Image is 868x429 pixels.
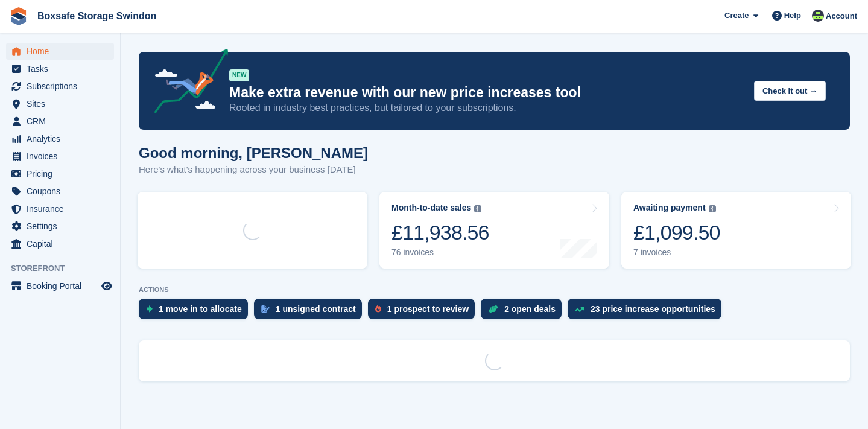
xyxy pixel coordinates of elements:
[27,183,99,200] span: Coupons
[368,299,481,325] a: 1 prospect to review
[27,200,99,217] span: Insurance
[6,113,114,130] a: menu
[27,95,99,112] span: Sites
[633,220,720,245] div: £1,099.50
[6,278,114,294] a: menu
[826,10,857,22] span: Account
[481,299,568,325] a: 2 open deals
[379,192,609,269] a: Month-to-date sales £11,938.56 76 invoices
[6,60,114,77] a: menu
[27,43,99,60] span: Home
[139,299,254,325] a: 1 move in to allocate
[812,10,824,22] img: Julia Matthews
[6,95,114,112] a: menu
[504,304,556,314] div: 2 open deals
[33,6,161,26] a: Boxsafe Storage Swindon
[6,235,114,252] a: menu
[391,220,489,245] div: £11,938.56
[391,247,489,258] div: 76 invoices
[724,10,749,22] span: Create
[6,130,114,147] a: menu
[27,78,99,95] span: Subscriptions
[633,247,720,258] div: 7 invoices
[27,113,99,130] span: CRM
[146,305,153,313] img: move_ins_to_allocate_icon-fdf77a2bb77ea45bf5b3d319d69a93e2d87916cf1d5bf7949dd705db3b84f3ca.svg
[139,286,850,294] p: ACTIONS
[621,192,851,269] a: Awaiting payment £1,099.50 7 invoices
[10,7,28,25] img: stora-icon-8386f47178a22dfd0bd8f6a31ec36ba5ce8667c1dd55bd0f319d3a0aa187defe.svg
[375,305,381,313] img: prospect-51fa495bee0391a8d652442698ab0144808aea92771e9ea1ae160a38d050c398.svg
[159,304,242,314] div: 1 move in to allocate
[27,165,99,182] span: Pricing
[575,307,584,312] img: price_increase_opportunities-93ffe204e8149a01c8c9dc8f82e8f89637d9d84a8eef4429ea346261dce0b2c0.svg
[387,304,469,314] div: 1 prospect to review
[474,205,481,212] img: icon-info-grey-7440780725fd019a000dd9b08b2336e03edf1995a4989e88bcd33f0948082b44.svg
[139,163,368,177] p: Here's what's happening across your business [DATE]
[27,60,99,77] span: Tasks
[6,78,114,95] a: menu
[27,148,99,165] span: Invoices
[488,305,498,313] img: deal-1b604bf984904fb50ccaf53a9ad4b4a5d6e5aea283cecdc64d6e3604feb123c2.svg
[139,145,368,161] h1: Good morning, [PERSON_NAME]
[6,183,114,200] a: menu
[6,165,114,182] a: menu
[6,218,114,235] a: menu
[229,84,744,101] p: Make extra revenue with our new price increases tool
[276,304,356,314] div: 1 unsigned contract
[100,279,114,293] a: Preview store
[11,262,120,275] span: Storefront
[391,203,471,213] div: Month-to-date sales
[27,278,99,294] span: Booking Portal
[254,299,368,325] a: 1 unsigned contract
[27,130,99,147] span: Analytics
[261,305,270,313] img: contract_signature_icon-13c848040528278c33f63329250d36e43548de30e8caae1d1a13099fd9432cc5.svg
[568,299,727,325] a: 23 price increase opportunities
[6,200,114,217] a: menu
[591,304,715,314] div: 23 price increase opportunities
[27,218,99,235] span: Settings
[27,235,99,252] span: Capital
[754,81,826,101] button: Check it out →
[229,101,744,115] p: Rooted in industry best practices, but tailored to your subscriptions.
[6,148,114,165] a: menu
[784,10,801,22] span: Help
[144,49,229,118] img: price-adjustments-announcement-icon-8257ccfd72463d97f412b2fc003d46551f7dbcb40ab6d574587a9cd5c0d94...
[6,43,114,60] a: menu
[229,69,249,81] div: NEW
[633,203,706,213] div: Awaiting payment
[709,205,716,212] img: icon-info-grey-7440780725fd019a000dd9b08b2336e03edf1995a4989e88bcd33f0948082b44.svg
